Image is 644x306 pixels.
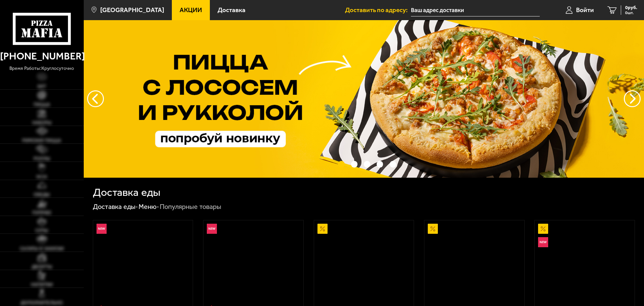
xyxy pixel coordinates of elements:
[21,300,63,305] span: Дополнительно
[160,202,221,211] div: Популярные товары
[180,7,202,13] span: Акции
[87,90,104,107] button: следующий
[35,228,48,233] span: Супы
[625,5,637,10] span: 0 руб.
[351,161,357,167] button: точки переключения
[411,4,540,16] input: Ваш адрес доставки
[428,224,438,234] img: Акционный
[36,174,47,179] span: WOK
[207,224,217,234] img: Новинка
[139,202,159,211] a: Меню-
[538,224,548,234] img: Акционный
[576,7,594,13] span: Войти
[345,7,411,13] span: Доставить по адресу:
[34,102,50,107] span: Пицца
[34,192,50,197] span: Обеды
[93,202,138,211] a: Доставка еды-
[390,161,396,167] button: точки переключения
[37,84,46,89] span: Хит
[32,264,52,269] span: Десерты
[20,246,64,251] span: Салаты и закуски
[625,11,637,15] span: 0 шт.
[31,282,53,287] span: Напитки
[22,138,61,143] span: Римская пицца
[317,224,328,234] img: Акционный
[377,161,383,167] button: точки переключения
[218,7,245,13] span: Доставка
[364,161,370,167] button: точки переключения
[338,161,344,167] button: точки переключения
[538,237,548,247] img: Новинка
[97,224,107,234] img: Новинка
[34,156,50,161] span: Роллы
[32,120,51,125] span: Наборы
[32,210,51,215] span: Горячее
[100,7,164,13] span: [GEOGRAPHIC_DATA]
[93,186,160,197] h1: Доставка еды
[624,90,641,107] button: предыдущий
